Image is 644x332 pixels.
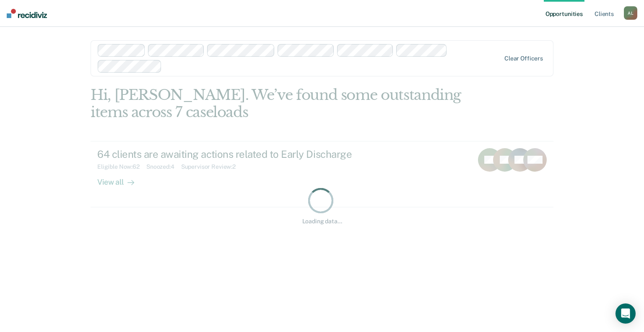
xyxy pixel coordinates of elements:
[181,163,242,170] div: Supervisor Review : 2
[146,163,181,170] div: Snoozed : 4
[97,148,392,160] div: 64 clients are awaiting actions related to Early Discharge
[624,6,637,20] button: AL
[91,86,461,121] div: Hi, [PERSON_NAME]. We’ve found some outstanding items across 7 caseloads
[504,55,543,62] div: Clear officers
[7,9,47,18] img: Recidiviz
[624,6,637,20] div: A L
[91,141,553,207] a: 64 clients are awaiting actions related to Early DischargeEligible Now:62Snoozed:4Supervisor Revi...
[97,163,146,170] div: Eligible Now : 62
[615,303,636,324] div: Open Intercom Messenger
[97,170,144,187] div: View all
